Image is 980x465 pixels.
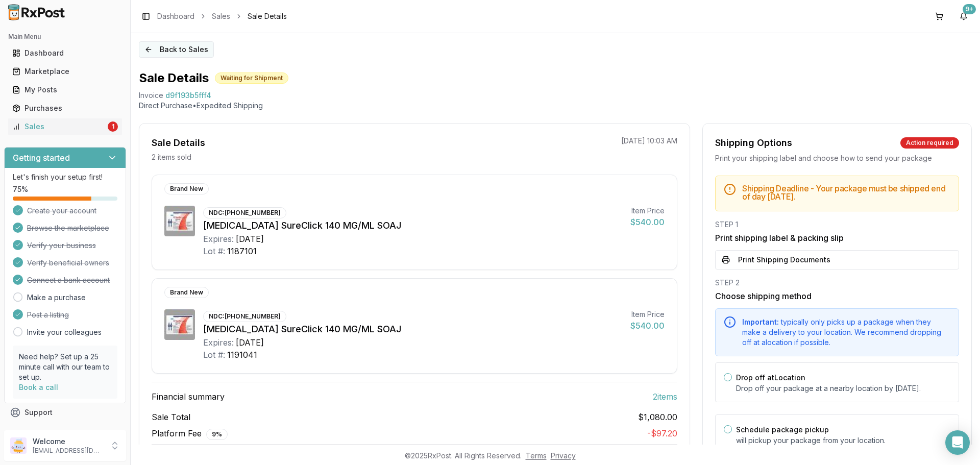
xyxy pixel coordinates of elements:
[4,422,126,440] button: Feedback
[715,153,959,163] div: Print your shipping label and choose how to send your package
[139,90,163,101] div: Invoice
[963,4,976,14] div: 9+
[4,4,69,20] img: RxPost Logo
[215,72,288,84] div: Waiting for Shipment
[165,90,211,101] span: d9f193b5fff4
[236,233,264,245] div: [DATE]
[157,11,194,21] a: Dashboard
[164,183,209,194] div: Brand New
[900,137,959,149] div: Action required
[8,33,122,41] h2: Main Menu
[4,45,126,61] button: Dashboard
[12,121,106,132] div: Sales
[8,62,122,81] a: Marketplace
[715,232,959,244] h3: Print shipping label & packing slip
[621,136,677,146] p: [DATE] 10:03 AM
[8,81,122,99] a: My Posts
[945,430,970,455] div: Open Intercom Messenger
[736,425,829,434] label: Schedule package pickup
[638,411,677,423] span: $1,080.00
[203,233,234,245] div: Expires:
[164,287,209,298] div: Brand New
[4,100,126,116] button: Purchases
[152,427,228,440] span: Platform Fee
[206,429,228,440] div: 9 %
[19,383,58,391] a: Book a call
[630,320,665,332] div: $540.00
[526,451,547,460] a: Terms
[203,207,286,218] div: NDC: [PHONE_NUMBER]
[203,349,225,361] div: Lot #:
[203,218,622,233] div: [MEDICAL_DATA] SureClick 140 MG/ML SOAJ
[630,309,665,320] div: Item Price
[10,437,27,454] img: User avatar
[203,336,234,349] div: Expires:
[139,101,972,111] p: Direct Purchase • Expedited Shipping
[212,11,230,21] a: Sales
[157,11,287,21] nav: breadcrumb
[742,184,950,201] h5: Shipping Deadline - Your package must be shipped end of day [DATE] .
[630,216,665,228] div: $540.00
[152,152,191,162] p: 2 items sold
[27,275,110,285] span: Connect a bank account
[27,206,96,216] span: Create your account
[653,390,677,403] span: 2 item s
[227,245,257,257] div: 1187101
[12,48,118,58] div: Dashboard
[27,327,102,337] a: Invite your colleagues
[715,219,959,230] div: STEP 1
[19,352,111,382] p: Need help? Set up a 25 minute call with our team to set up.
[8,117,122,136] a: Sales1
[164,206,195,236] img: Repatha SureClick 140 MG/ML SOAJ
[715,278,959,288] div: STEP 2
[715,136,792,150] div: Shipping Options
[8,44,122,62] a: Dashboard
[139,70,209,86] h1: Sale Details
[955,8,972,25] button: 9+
[13,152,70,164] h3: Getting started
[742,317,950,348] div: typically only picks up a package when they make a delivery to your location. We recommend droppi...
[12,85,118,95] div: My Posts
[630,206,665,216] div: Item Price
[12,103,118,113] div: Purchases
[27,258,109,268] span: Verify beneficial owners
[715,250,959,270] button: Print Shipping Documents
[551,451,576,460] a: Privacy
[736,435,950,446] p: will pickup your package from your location.
[736,373,805,382] label: Drop off at Location
[139,41,214,58] button: Back to Sales
[227,349,257,361] div: 1191041
[24,426,59,436] span: Feedback
[27,223,109,233] span: Browse the marketplace
[647,428,677,438] span: - $97.20
[4,82,126,98] button: My Posts
[203,245,225,257] div: Lot #:
[33,436,104,447] p: Welcome
[4,403,126,422] button: Support
[12,66,118,77] div: Marketplace
[4,63,126,80] button: Marketplace
[4,118,126,135] button: Sales1
[27,240,96,251] span: Verify your business
[152,136,205,150] div: Sale Details
[742,317,779,326] span: Important:
[13,184,28,194] span: 75 %
[248,11,287,21] span: Sale Details
[715,290,959,302] h3: Choose shipping method
[108,121,118,132] div: 1
[236,336,264,349] div: [DATE]
[152,390,225,403] span: Financial summary
[203,322,622,336] div: [MEDICAL_DATA] SureClick 140 MG/ML SOAJ
[164,309,195,340] img: Repatha SureClick 140 MG/ML SOAJ
[33,447,104,455] p: [EMAIL_ADDRESS][DOMAIN_NAME]
[152,411,190,423] span: Sale Total
[27,292,86,303] a: Make a purchase
[13,172,117,182] p: Let's finish your setup first!
[203,311,286,322] div: NDC: [PHONE_NUMBER]
[27,310,69,320] span: Post a listing
[736,383,950,394] p: Drop off your package at a nearby location by [DATE] .
[8,99,122,117] a: Purchases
